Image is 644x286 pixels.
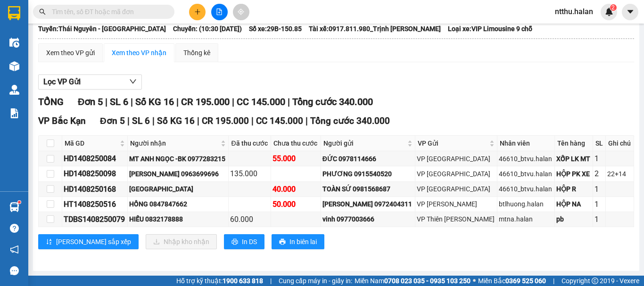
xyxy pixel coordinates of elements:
div: 1 [594,213,604,225]
div: Xem theo VP gửi [46,48,95,58]
button: sort-ascending[PERSON_NAME] sắp xếp [38,234,139,249]
strong: 0369 525 060 [505,277,546,285]
span: Hỗ trợ kỹ thuật: [176,276,263,286]
span: message [10,266,19,275]
div: HỘP R [556,184,591,194]
img: solution-icon [9,108,19,118]
img: warehouse-icon [9,202,19,212]
td: HT1408250516 [62,197,128,212]
div: [GEOGRAPHIC_DATA] [129,184,227,194]
button: printerIn biên lai [272,234,324,249]
th: SL [593,136,606,151]
div: [PERSON_NAME] 0972404311 [322,199,413,209]
td: VP Thiên Đường Bảo Sơn [415,212,498,227]
span: SL 6 [132,115,150,126]
div: 135.000 [230,168,269,180]
span: Tổng cước 340.000 [310,115,390,126]
div: 55.000 [272,153,319,164]
button: plus [189,4,206,20]
div: vinh 0977003666 [322,214,413,224]
div: ĐỨC 0978114666 [322,154,413,164]
div: HỒNG 0847847662 [129,199,227,209]
td: HD1408250084 [62,151,128,166]
span: Số KG 16 [135,96,174,107]
strong: 0708 023 035 - 0935 103 250 [384,277,471,285]
span: CC 145.000 [256,115,303,126]
span: CR 195.000 [202,115,249,126]
td: VP Hà Đông [415,166,498,181]
div: VP [GEOGRAPHIC_DATA] [417,169,496,179]
div: 46610_btvu.halan [499,184,553,194]
span: In DS [242,237,257,247]
td: HD1408250168 [62,182,128,197]
button: printerIn DS [224,234,264,249]
span: plus [194,8,201,15]
sup: 2 [610,4,617,11]
button: file-add [211,4,228,20]
span: Miền Nam [355,276,471,286]
span: Số xe: 29B-150.85 [249,24,302,34]
span: | [176,96,179,107]
div: VP [GEOGRAPHIC_DATA] [417,184,496,194]
span: Tổng cước 340.000 [292,96,373,107]
td: HD1408250098 [62,166,128,181]
div: PHƯƠNG 0915540520 [322,169,413,179]
span: ntthu.halan [547,6,601,17]
button: downloadNhập kho nhận [146,234,217,249]
span: printer [231,238,238,246]
td: TDBS1408250079 [62,212,128,227]
span: VP Bắc Kạn [38,115,86,126]
div: Thống kê [183,48,210,58]
span: 2 [611,4,615,11]
div: 46610_btvu.halan [499,154,553,164]
span: Người nhận [130,138,219,148]
span: In biên lai [289,237,317,247]
button: caret-down [622,4,638,20]
div: pb [556,214,591,224]
span: Loại xe: VIP Limousine 9 chỗ [448,24,532,34]
span: Đơn 5 [78,96,103,107]
th: Ghi chú [606,136,634,151]
th: Chưa thu cước [271,136,321,151]
span: | [305,115,308,126]
button: Lọc VP Gửi [38,74,142,90]
span: | [553,276,554,286]
div: HD1408250084 [64,153,126,164]
th: Đã thu cước [229,136,271,151]
div: 46610_btvu.halan [499,169,553,179]
div: TOÀN SỨ 0981568687 [322,184,413,194]
div: 60.000 [230,213,269,225]
span: Miền Bắc [478,276,546,286]
span: Tài xế: 0917.811.980_Trịnh [PERSON_NAME] [309,24,441,34]
span: file-add [216,8,223,15]
span: | [270,276,272,286]
td: VP Hà Đông [415,182,498,197]
div: 50.000 [272,198,319,210]
span: Cung cấp máy in - giấy in: [279,276,352,286]
span: Người gửi [323,138,405,148]
span: CC 145.000 [237,96,285,107]
strong: 1900 633 818 [223,277,263,285]
div: 1 [594,153,604,164]
div: VP [PERSON_NAME] [417,199,496,209]
img: warehouse-icon [9,61,19,71]
span: Chuyến: (10:30 [DATE]) [173,24,242,34]
div: VP [GEOGRAPHIC_DATA] [417,154,496,164]
div: HD1408250098 [64,168,126,180]
div: mtna.halan [499,214,553,224]
th: Nhân viên [497,136,555,151]
img: logo-vxr [8,6,20,20]
span: notification [10,245,19,254]
b: Tuyến: Thái Nguyên - [GEOGRAPHIC_DATA] [38,25,166,33]
span: printer [279,238,286,246]
th: Tên hàng [555,136,593,151]
span: | [105,96,107,107]
div: Xem theo VP nhận [112,48,166,58]
span: VP Gửi [418,138,488,148]
div: HT1408250516 [64,198,126,210]
span: SL 6 [110,96,128,107]
button: aim [233,4,249,20]
div: MT ANH NGỌC -BK 0977283215 [129,154,227,164]
td: VP Hoàng Văn Thụ [415,197,498,212]
span: down [129,78,137,85]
